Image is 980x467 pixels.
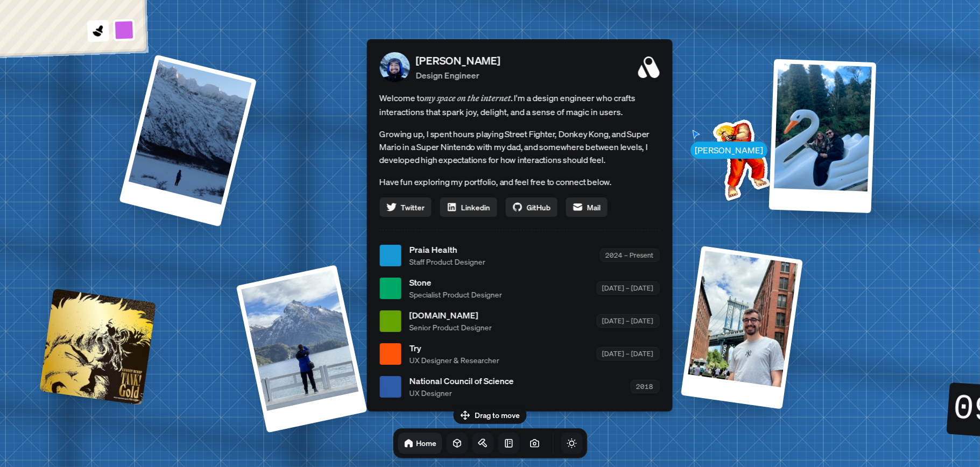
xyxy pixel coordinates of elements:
div: [DATE] – [DATE] [596,314,659,328]
span: Senior Product Designer [410,322,492,333]
a: Twitter [379,197,431,217]
img: Profile Picture [379,52,410,82]
span: Mail [587,201,601,213]
span: Specialist Product Designer [410,289,502,300]
p: [PERSON_NAME] [416,53,500,69]
p: Have fun exploring my portfolio, and feel free to connect below. [379,175,659,189]
span: Staff Product Designer [410,256,485,267]
span: Twitter [401,201,425,213]
img: Profile example [685,103,793,212]
span: UX Designer [410,387,514,399]
div: 2024 – Present [600,249,659,262]
div: [DATE] – [DATE] [596,347,659,360]
span: Praia Health [410,243,485,256]
em: my space on the internet. [425,93,514,103]
span: Welcome to I'm a design engineer who crafts interactions that spark joy, delight, and a sense of ... [379,91,659,119]
button: Toggle Theme [561,433,582,454]
span: Linkedin [461,201,490,213]
span: Stone [410,276,502,289]
p: Design Engineer [416,69,500,82]
span: Try [410,342,499,355]
a: GitHub [505,197,557,217]
span: GitHub [527,201,551,213]
p: Growing up, I spent hours playing Street Fighter, Donkey Kong, and Super Mario in a Super Nintend... [379,128,659,166]
a: Linkedin [440,197,497,217]
h1: Home [416,438,436,448]
div: 2018 [630,380,659,393]
div: [DATE] – [DATE] [596,281,659,295]
span: UX Designer & Researcher [410,355,499,366]
a: Home [398,433,442,454]
a: Mail [566,197,607,217]
span: National Council of Science [410,374,514,387]
span: [DOMAIN_NAME] [410,309,492,322]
